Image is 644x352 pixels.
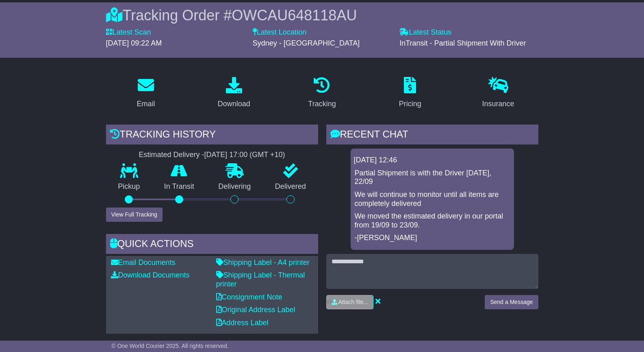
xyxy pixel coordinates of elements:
[106,182,152,191] p: Pickup
[354,156,511,165] div: [DATE] 12:46
[216,306,295,314] a: Original Address Label
[106,208,163,222] button: View Full Tracking
[303,74,341,112] a: Tracking
[111,343,229,349] span: © One World Courier 2025. All rights reserved.
[253,39,360,47] span: Sydney - [GEOGRAPHIC_DATA]
[106,151,318,160] div: Estimated Delivery -
[212,74,256,112] a: Download
[355,190,510,208] p: We will continue to monitor until all items are completely delivered
[218,98,250,109] div: Download
[206,182,263,191] p: Delivering
[394,74,427,112] a: Pricing
[482,98,514,109] div: Insurance
[137,98,155,109] div: Email
[477,74,520,112] a: Insurance
[216,271,305,288] a: Shipping Label - Thermal printer
[216,258,310,267] a: Shipping Label - A4 printer
[308,98,336,109] div: Tracking
[355,212,510,230] p: We moved the estimated delivery in our portal from 19/09 to 23/09.
[399,28,451,37] label: Latest Status
[263,182,318,191] p: Delivered
[152,182,206,191] p: In Transit
[131,74,160,112] a: Email
[106,125,318,146] div: Tracking history
[355,234,510,243] p: -[PERSON_NAME]
[326,125,538,146] div: RECENT CHAT
[216,319,269,327] a: Address Label
[106,28,151,37] label: Latest Scan
[399,39,526,47] span: InTransit - Partial Shipment With Driver
[106,39,162,47] span: [DATE] 09:22 AM
[111,271,190,279] a: Download Documents
[232,7,357,24] span: OWCAU648118AU
[399,98,421,109] div: Pricing
[485,295,538,309] button: Send a Message
[216,293,282,301] a: Consignment Note
[355,169,510,186] p: Partial Shipment is with the Driver [DATE], 22/09
[204,151,285,160] div: [DATE] 17:00 (GMT +10)
[253,28,306,37] label: Latest Location
[111,258,176,267] a: Email Documents
[106,7,538,24] div: Tracking Order #
[106,234,318,256] div: Quick Actions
